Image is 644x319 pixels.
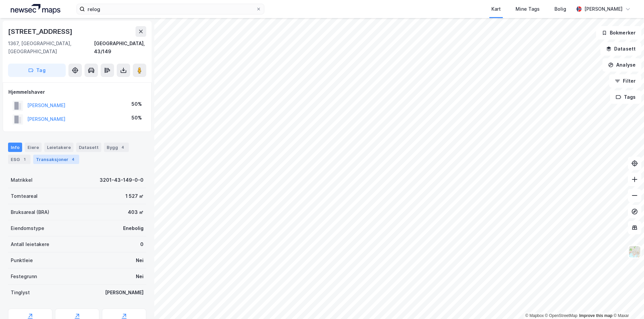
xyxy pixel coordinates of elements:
[579,313,612,318] a: Improve this map
[554,5,566,13] div: Bolig
[8,143,22,152] div: Info
[11,272,37,281] div: Festegrunn
[100,176,144,184] div: 3201-43-149-0-0
[11,208,49,216] div: Bruksareal (BRA)
[70,156,76,163] div: 4
[8,88,146,96] div: Hjemmelshaver
[131,114,142,122] div: 50%
[105,289,144,297] div: [PERSON_NAME]
[33,155,79,164] div: Transaksjoner
[125,192,144,200] div: 1 527 ㎡
[136,272,144,281] div: Nei
[545,313,578,318] a: OpenStreetMap
[119,144,126,151] div: 4
[76,143,101,152] div: Datasett
[11,289,30,297] div: Tinglyst
[11,240,49,248] div: Antall leietakere
[104,143,129,152] div: Bygg
[596,26,641,39] button: Bokmerker
[123,224,144,232] div: Enebolig
[11,4,60,14] img: logo.a4113a55bc3d86da70a041830d287a7e.svg
[609,74,641,88] button: Filter
[8,155,31,164] div: ESG
[11,176,33,184] div: Matrikkel
[21,156,28,163] div: 1
[602,58,641,72] button: Analyse
[128,208,144,216] div: 403 ㎡
[94,39,146,56] div: [GEOGRAPHIC_DATA], 43/149
[516,5,540,13] div: Mine Tags
[610,90,641,104] button: Tags
[25,143,42,152] div: Eiere
[131,100,142,108] div: 50%
[610,287,644,319] iframe: Chat Widget
[11,192,38,200] div: Tomteareal
[11,256,33,264] div: Punktleie
[525,313,544,318] a: Mapbox
[44,143,73,152] div: Leietakere
[8,39,94,56] div: 1367, [GEOGRAPHIC_DATA], [GEOGRAPHIC_DATA]
[136,256,144,264] div: Nei
[584,5,623,13] div: [PERSON_NAME]
[11,224,44,232] div: Eiendomstype
[85,4,256,14] input: Søk på adresse, matrikkel, gårdeiere, leietakere eller personer
[491,5,501,13] div: Kart
[600,42,641,56] button: Datasett
[140,240,144,248] div: 0
[8,64,66,77] button: Tag
[8,26,74,37] div: [STREET_ADDRESS]
[628,245,641,258] img: Z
